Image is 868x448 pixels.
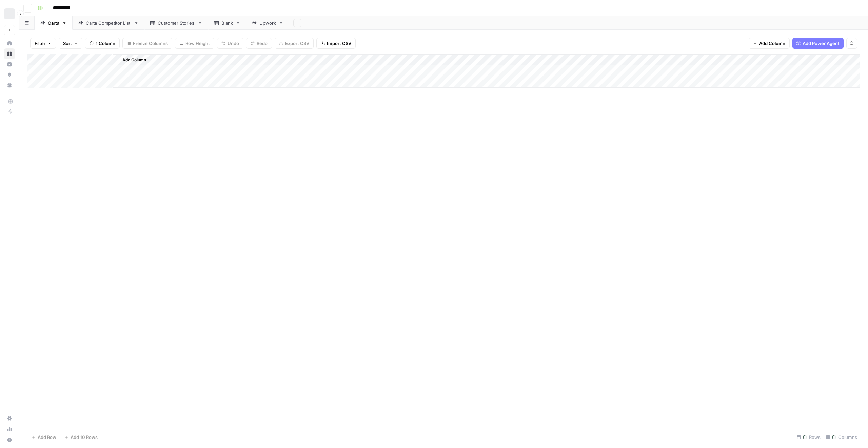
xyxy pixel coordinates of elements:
div: Rows [794,432,823,443]
a: Home [4,38,15,49]
button: Export CSV [275,38,314,49]
button: Add Row [27,432,60,443]
button: Freeze Columns [122,38,172,49]
button: Add Column [114,56,149,64]
span: Import CSV [327,40,351,47]
span: Add 10 Rows [71,434,98,441]
div: Carta [48,20,59,26]
a: Carta [35,16,73,30]
a: Settings [4,413,15,424]
a: Browse [4,48,15,59]
a: Blank [208,16,246,30]
div: Carta Competitor List [86,20,131,26]
span: Undo [228,40,239,47]
button: Undo [217,38,243,49]
button: Add 10 Rows [60,432,102,443]
button: Sort [59,38,82,49]
span: Filter [35,40,45,47]
span: 1 Column [96,40,115,47]
a: Upwork [246,16,289,30]
a: Usage [4,424,15,434]
a: Customer Stories [144,16,208,30]
button: Help + Support [4,434,15,445]
span: Add Column [122,57,146,63]
span: Add Row [38,434,56,441]
button: Row Height [175,38,214,49]
button: Add Column [749,38,790,49]
button: 1 Column [85,38,120,49]
div: Blank [221,20,233,26]
span: Redo [257,40,268,47]
div: Customer Stories [158,20,195,26]
a: Opportunities [4,69,15,80]
div: Upwork [259,20,276,26]
button: Add Power Agent [792,38,844,49]
span: Add Column [759,40,785,47]
a: Your Data [4,80,15,91]
div: Columns [823,432,860,443]
span: Export CSV [285,40,309,47]
span: Row Height [185,40,210,47]
button: Import CSV [316,38,356,49]
span: Add Power Agent [803,40,840,47]
button: Redo [246,38,272,49]
span: Sort [63,40,72,47]
a: Carta Competitor List [73,16,144,30]
a: Insights [4,59,15,70]
span: Freeze Columns [133,40,168,47]
button: Filter [30,38,56,49]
